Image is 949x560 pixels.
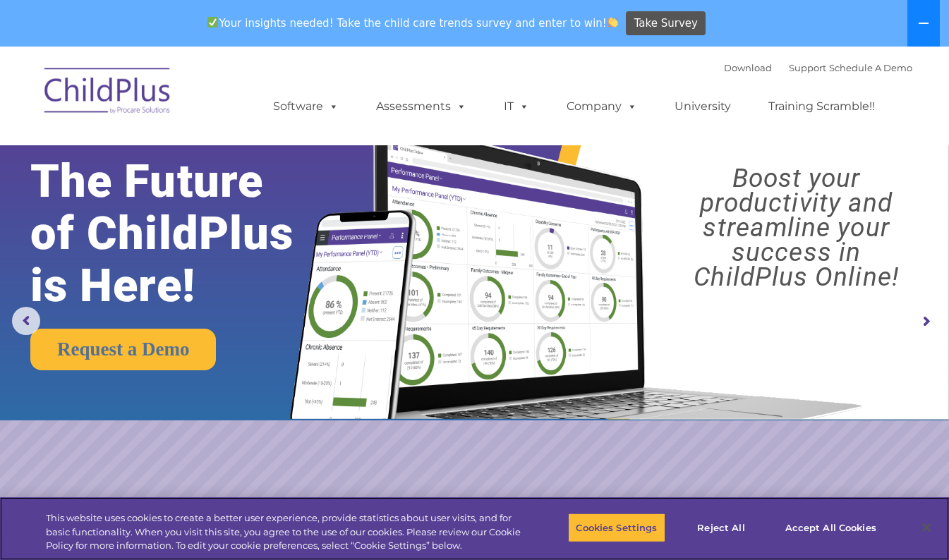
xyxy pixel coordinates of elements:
rs-layer: Boost your productivity and streamline your success in ChildPlus Online! [655,166,937,289]
a: IT [490,92,543,121]
a: Take Survey [626,11,706,36]
img: ChildPlus by Procare Solutions [37,58,179,128]
span: Take Survey [634,11,698,36]
button: Accept All Cookies [778,513,884,542]
a: Assessments [362,92,480,121]
rs-layer: The Future of ChildPlus is Here! [30,155,334,312]
span: Last name [196,93,239,104]
a: Software [259,92,353,121]
button: Cookies Settings [568,513,665,542]
a: Download [724,62,772,73]
a: Request a Demo [30,329,216,370]
a: Training Scramble!! [754,92,889,121]
span: Your insights needed! Take the child care trends survey and enter to win! [202,9,624,37]
button: Close [911,512,942,543]
img: 👏 [608,17,618,28]
span: Phone number [196,151,256,162]
a: Company [552,92,651,121]
a: Schedule A Demo [829,62,912,73]
font: | [724,62,912,73]
div: This website uses cookies to create a better user experience, provide statistics about user visit... [46,511,522,553]
a: Support [789,62,826,73]
a: University [660,92,745,121]
button: Reject All [677,513,766,542]
img: ✅ [207,17,218,28]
